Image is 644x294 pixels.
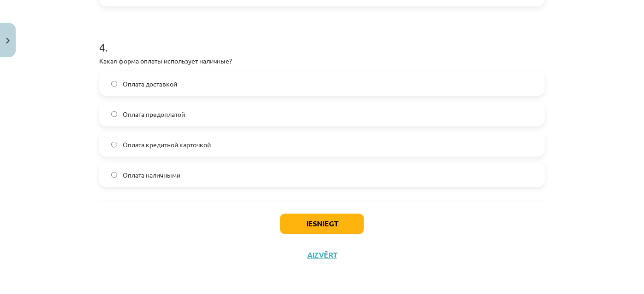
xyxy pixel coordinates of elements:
[123,79,177,89] span: Оплата доставкой
[280,214,364,234] button: Iesniegt
[111,172,117,178] input: Оплата наличными
[6,38,10,44] img: icon-close-lesson-0947bae3869378f0d4975bcd49f059093ad1ed9edebbc8119c70593378902aed.svg
[123,110,185,119] span: Оплата предоплатой
[111,81,117,87] input: Оплата доставкой
[99,25,545,53] h1: 4 .
[99,56,545,66] p: Какая форма оплаты использует наличные?
[123,140,211,150] span: Оплата кредитной карточкой
[111,111,117,117] input: Оплата предоплатой
[304,251,340,260] button: Aizvērt
[123,170,180,180] span: Оплата наличными
[111,142,117,148] input: Оплата кредитной карточкой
